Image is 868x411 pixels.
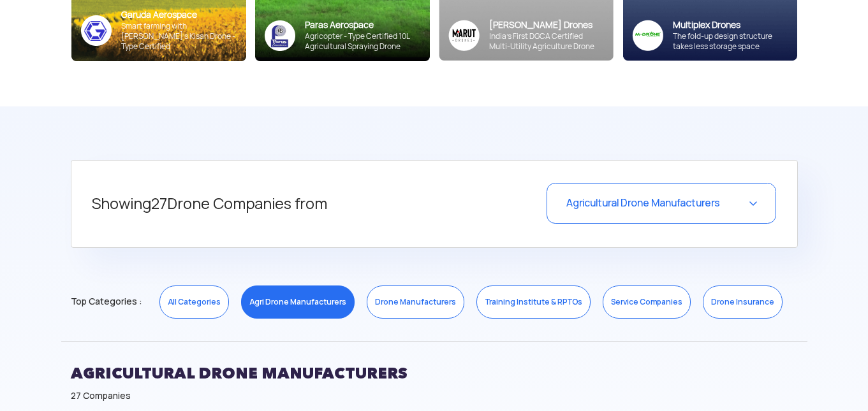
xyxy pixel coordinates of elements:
[121,21,237,52] div: Smart farming with [PERSON_NAME]’s Kisan Drone - Type Certified
[703,285,783,319] a: Drone Insurance
[367,285,464,319] a: Drone Manufacturers
[71,389,798,402] div: 27 Companies
[151,194,167,213] span: 27
[632,20,663,51] img: ic_multiplex_sky.png
[92,183,469,225] h5: Showing Drone Companies from
[673,19,788,31] div: Multiplex Drones
[603,285,691,319] a: Service Companies
[476,285,591,319] a: Training Institute & RPTOs
[489,19,604,31] div: [PERSON_NAME] Drones
[265,20,295,51] img: paras-logo-banner.png
[71,291,142,312] span: Top Categories :
[81,15,112,46] img: ic_garuda_sky.png
[489,31,604,52] div: India’s First DGCA Certified Multi-Utility Agriculture Drone
[241,285,355,319] a: Agri Drone Manufacturers
[448,20,480,51] img: Group%2036313.png
[305,31,420,52] div: Agricopter - Type Certified 10L Agricultural Spraying Drone
[305,19,420,31] div: Paras Aerospace
[673,31,788,52] div: The fold-up design structure takes less storage space
[159,285,229,319] a: All Categories
[566,196,720,210] span: Agricultural Drone Manufacturers
[121,9,237,21] div: Garuda Aerospace
[71,357,798,389] h2: AGRICULTURAL DRONE MANUFACTURERS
